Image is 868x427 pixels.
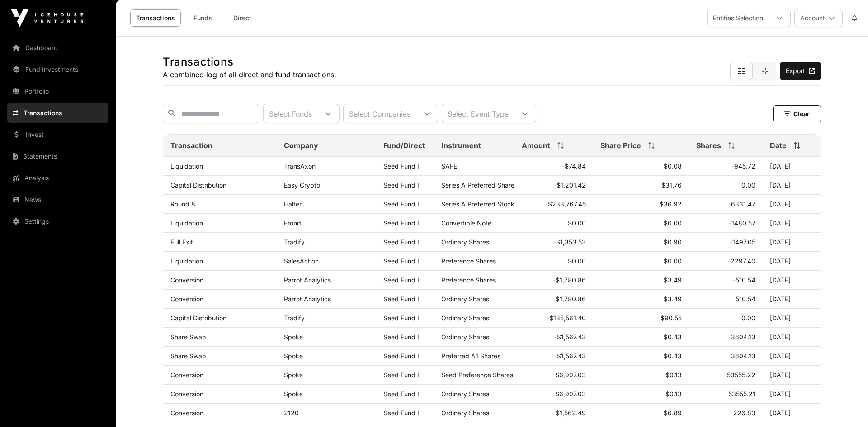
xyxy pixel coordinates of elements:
[284,352,303,360] a: Spoke
[731,352,755,360] span: 3604.13
[763,233,821,252] td: [DATE]
[763,252,821,271] td: [DATE]
[741,181,755,189] span: 0.00
[441,219,491,227] span: Convertible Note
[284,390,303,398] a: Spoke
[284,295,331,303] a: Parrot Analytics
[383,314,419,322] a: Seed Fund I
[170,162,203,170] a: Liquidation
[170,181,226,189] a: Capital Distribution
[664,333,682,341] span: $0.43
[763,157,821,176] td: [DATE]
[514,385,593,404] td: $6,997.03
[763,347,821,366] td: [DATE]
[441,257,496,265] span: Preference Shares
[728,333,755,341] span: -3604.13
[514,309,593,328] td: -$135,561.40
[383,295,419,303] a: Seed Fund I
[763,214,821,233] td: [DATE]
[170,219,203,227] a: Liquidation
[383,333,419,341] a: Seed Fund I
[383,409,419,417] a: Seed Fund I
[600,140,641,151] span: Share Price
[284,162,316,170] a: TransAxon
[780,62,821,80] a: Export
[7,103,108,123] a: Transactions
[731,409,755,417] span: -226.83
[170,333,206,341] a: Share Swap
[730,238,755,246] span: -1497.05
[184,9,221,27] a: Funds
[665,390,682,398] span: $0.13
[441,181,514,189] span: Series A Preferred Share
[514,328,593,347] td: -$1,567.43
[514,347,593,366] td: $1,567.43
[284,238,305,246] a: Tradify
[7,38,108,58] a: Dashboard
[170,390,203,398] a: Conversion
[514,195,593,214] td: -$233,767.45
[441,140,481,151] span: Instrument
[763,404,821,422] td: [DATE]
[441,352,500,360] span: Preferred A1 Shares
[284,181,320,189] a: Easy Crypto
[383,257,419,265] a: Seed Fund I
[170,371,203,379] a: Conversion
[170,140,212,151] span: Transaction
[660,200,682,208] span: $36.92
[736,295,755,303] span: 510.54
[441,314,489,322] span: Ordinary Shares
[441,238,489,246] span: Ordinary Shares
[763,328,821,347] td: [DATE]
[514,176,593,195] td: -$1,201.42
[284,314,305,322] a: Tradify
[7,81,108,101] a: Portfolio
[130,9,181,27] a: Transactions
[665,371,682,379] span: $0.13
[383,140,425,151] span: Fund/Direct
[731,162,755,170] span: -945.72
[441,390,489,398] span: Ordinary Shares
[794,9,843,27] button: Account
[741,314,755,322] span: 0.00
[441,371,513,379] span: Seed Preference Shares
[441,276,496,284] span: Preference Shares
[7,146,108,166] a: Statements
[522,140,550,151] span: Amount
[728,390,755,398] span: 53555.21
[763,271,821,290] td: [DATE]
[733,276,755,284] span: -510.54
[763,385,821,404] td: [DATE]
[664,409,682,417] span: $6.89
[441,200,514,208] span: Series A Preferred Stock
[383,162,421,170] a: Seed Fund II
[514,252,593,271] td: $0.00
[264,104,317,123] div: Select Funds
[7,60,108,80] a: Fund Investments
[170,257,203,265] a: Liquidation
[514,290,593,309] td: $1,780.86
[728,200,755,208] span: -6331.47
[383,200,419,208] a: Seed Fund I
[773,105,821,122] button: Clear
[7,190,108,210] a: News
[284,219,301,227] a: Frond
[170,238,193,246] a: Full Exit
[170,276,203,284] a: Conversion
[170,352,206,360] a: Share Swap
[7,125,108,145] a: Invest
[664,295,682,303] span: $3.49
[284,276,331,284] a: Parrot Analytics
[514,404,593,422] td: -$1,562.49
[763,176,821,195] td: [DATE]
[514,271,593,290] td: -$1,780.86
[664,257,682,265] span: $0.00
[664,219,682,227] span: $0.00
[163,55,336,69] h1: Transactions
[284,371,303,379] a: Spoke
[441,162,457,170] span: SAFE
[284,409,299,417] a: 2120
[284,140,318,151] span: Company
[383,219,421,227] a: Seed Fund II
[284,200,302,208] a: Halter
